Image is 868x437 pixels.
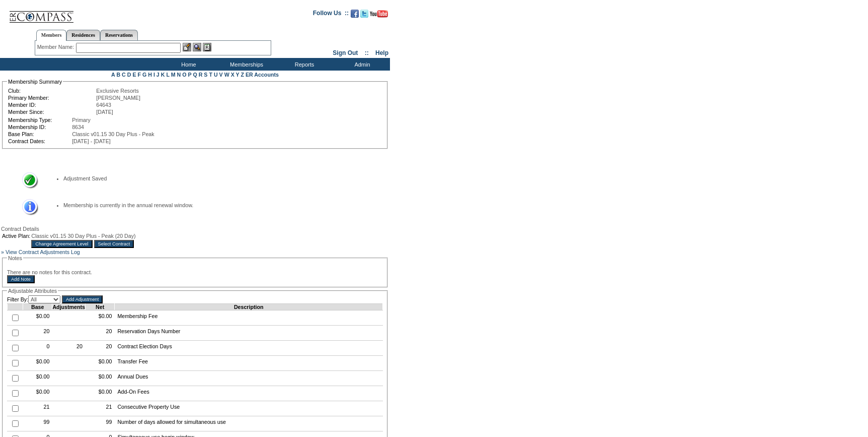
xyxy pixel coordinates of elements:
[8,117,71,123] td: Membership Type:
[37,43,76,51] div: Member Name:
[23,326,52,341] td: 20
[8,124,71,130] td: Membership ID:
[31,233,135,239] span: Classic v01.15 30 Day Plus - Peak (20 Day)
[116,72,120,78] a: B
[115,416,383,431] td: Number of days allowed for simultaneous use
[7,79,63,85] legend: Membership Summary
[132,72,136,78] a: E
[72,124,84,130] span: 8634
[241,72,244,78] a: Z
[85,386,114,401] td: $0.00
[236,72,240,78] a: Y
[96,109,113,115] span: [DATE]
[111,72,115,78] a: A
[8,131,71,137] td: Base Plan:
[62,295,103,303] input: Add Adjustment
[115,401,383,416] td: Consecutive Property Use
[183,43,191,51] img: b_edit.gif
[23,416,52,431] td: 99
[166,72,169,78] a: L
[23,356,52,371] td: $0.00
[171,72,176,78] a: M
[115,371,383,386] td: Annual Dues
[8,88,95,94] td: Club:
[360,10,368,18] img: Follow us on Twitter
[16,172,38,189] img: Success Message
[8,102,95,108] td: Member ID:
[85,371,114,386] td: $0.00
[85,341,114,356] td: 20
[7,269,92,275] span: There are no notes for this contract.
[156,72,160,78] a: J
[159,58,216,71] td: Home
[63,202,373,208] li: Membership is currently in the annual renewal window.
[8,138,71,144] td: Contract Dates:
[23,401,52,416] td: 21
[115,304,383,310] td: Description
[7,255,23,261] legend: Notes
[127,72,131,78] a: D
[23,341,52,356] td: 0
[224,72,229,78] a: W
[72,131,154,137] span: Classic v01.15 30 Day Plus - Peak
[161,72,165,78] a: K
[96,102,111,108] span: 64643
[148,72,152,78] a: H
[351,13,359,19] a: Become our fan on Facebook
[52,304,86,310] td: Adjustments
[115,326,383,341] td: Reservation Days Number
[1,226,389,232] div: Contract Details
[96,95,140,101] span: [PERSON_NAME]
[52,341,86,356] td: 20
[115,341,383,356] td: Contract Election Days
[36,30,67,41] a: Members
[375,49,388,56] a: Help
[23,386,52,401] td: $0.00
[23,304,52,310] td: Base
[204,72,207,78] a: S
[199,72,203,78] a: R
[351,10,359,18] img: Become our fan on Facebook
[231,72,234,78] a: X
[153,72,155,78] a: I
[72,117,91,123] span: Primary
[7,295,60,303] td: Filter By:
[274,58,332,71] td: Reports
[96,88,139,94] span: Exclusive Resorts
[365,49,369,56] span: ::
[66,30,100,40] a: Residences
[7,288,58,294] legend: Adjustable Attributes
[2,233,30,239] td: Active Plan:
[142,72,146,78] a: G
[115,310,383,326] td: Membership Fee
[85,310,114,326] td: $0.00
[31,240,92,248] input: Change Agreement Level
[7,275,35,283] input: Add Note
[1,249,80,255] a: » View Contract Adjustments Log
[122,72,126,78] a: C
[177,72,181,78] a: N
[188,72,192,78] a: P
[216,58,274,71] td: Memberships
[193,72,197,78] a: Q
[333,49,358,56] a: Sign Out
[16,199,38,216] img: Information Message
[8,95,95,101] td: Primary Member:
[94,240,134,248] input: Select Contract
[63,175,373,181] li: Adjustment Saved
[72,138,111,144] span: [DATE] - [DATE]
[203,43,211,51] img: Reservations
[313,9,349,21] td: Follow Us ::
[182,72,186,78] a: O
[9,3,74,23] img: Compass Home
[115,386,383,401] td: Add-On Fees
[370,10,388,18] img: Subscribe to our YouTube Channel
[85,304,114,310] td: Net
[214,72,218,78] a: U
[115,356,383,371] td: Transfer Fee
[100,30,138,40] a: Reservations
[137,72,141,78] a: F
[219,72,223,78] a: V
[246,72,279,78] a: ER Accounts
[23,371,52,386] td: $0.00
